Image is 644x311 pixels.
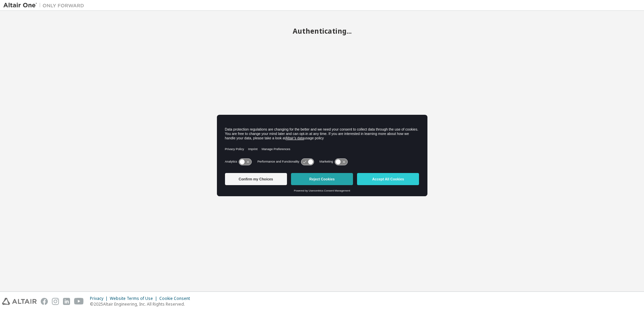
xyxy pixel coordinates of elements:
[3,2,88,9] img: Altair One
[74,298,84,305] img: youtube.svg
[52,298,59,305] img: instagram.svg
[63,298,70,305] img: linkedin.svg
[3,27,641,35] h2: Authenticating...
[2,298,37,305] img: altair_logo.svg
[110,296,159,301] div: Website Terms of Use
[90,301,194,307] p: © 2025 Altair Engineering, Inc. All Rights Reserved.
[159,296,194,301] div: Cookie Consent
[41,298,48,305] img: facebook.svg
[90,296,110,301] div: Privacy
